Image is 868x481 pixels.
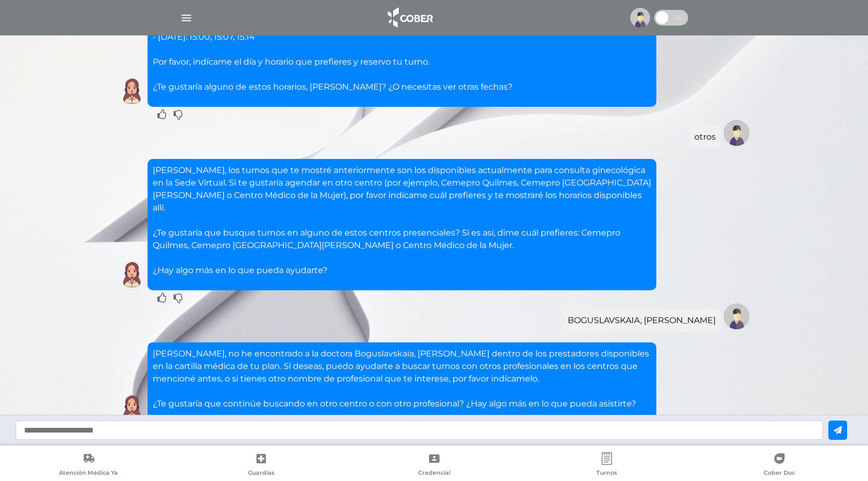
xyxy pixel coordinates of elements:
p: [PERSON_NAME], los turnos que te mostré anteriormente son los disponibles actualmente para consul... [153,164,651,277]
a: Guardias [175,452,347,479]
img: logo_cober_home-white.png [382,5,437,30]
span: Atención Médica Ya [59,469,118,478]
img: Cober IA [119,395,145,421]
span: Cober Doc [764,469,795,478]
img: Tu imagen [724,303,750,329]
a: Turnos [520,452,693,479]
img: Tu imagen [724,120,750,146]
a: Atención Médica Ya [2,452,175,479]
div: BOGUSLAVSKAIA, [PERSON_NAME] [568,314,716,327]
div: otros [694,131,716,143]
img: profile-placeholder.svg [630,8,650,28]
a: Cober Doc [693,452,866,479]
span: Turnos [596,469,617,478]
span: Credencial [418,469,450,478]
img: Cober IA [119,262,145,288]
img: Cober IA [119,78,145,104]
span: Guardias [248,469,275,478]
a: Credencial [348,452,520,479]
p: [PERSON_NAME], no he encontrado a la doctora Boguslavskaia, [PERSON_NAME] dentro de los prestador... [153,348,651,410]
img: Cober_menu-lines-white.svg [180,11,193,24]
